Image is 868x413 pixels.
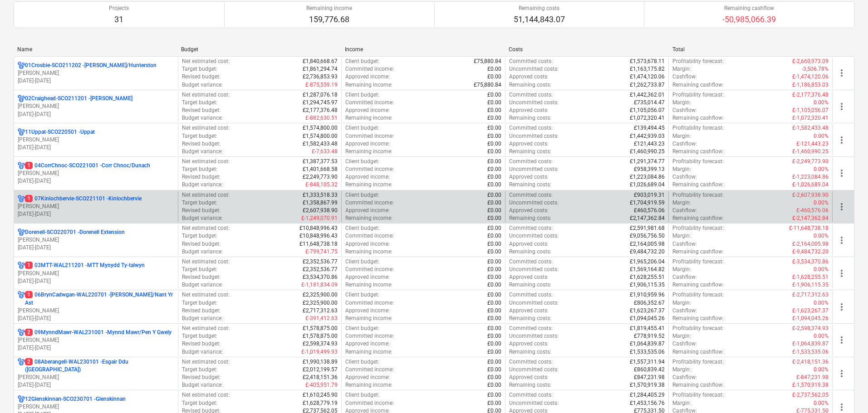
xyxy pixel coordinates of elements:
[182,207,221,214] p: Revised budget :
[305,81,338,89] p: £-875,559.19
[509,124,553,132] p: Committed costs :
[509,224,553,232] p: Committed costs :
[722,5,776,12] p: Remaining cashflow
[630,199,665,207] p: £1,704,919.59
[345,258,379,266] p: Client budget :
[18,336,174,344] p: [PERSON_NAME]
[487,140,501,148] p: £0.00
[672,214,724,222] p: Remaining cashflow :
[345,107,390,114] p: Approved income :
[345,240,390,248] p: Approved income :
[792,248,829,256] p: £-9,484,732.20
[509,240,549,248] p: Approved costs :
[305,114,338,122] p: £-882,630.51
[18,170,174,177] p: [PERSON_NAME]
[836,201,847,212] span: more_vert
[25,329,172,336] p: 09MynndMawr-WAL231001 - Mynnd Mawr/Pen Y Gwely
[487,148,501,155] p: £0.00
[509,248,551,256] p: Remaining costs :
[345,114,392,122] p: Remaining income :
[509,46,665,53] div: Costs
[303,158,338,165] p: £1,387,377.53
[792,214,829,222] p: £-2,147,362.84
[672,191,724,199] p: Profitability forecast :
[630,232,665,240] p: £9,056,756.50
[25,162,150,170] p: 04CorrChnoc-SCO221001 - Corr Chnoc/Dunach
[836,135,847,146] span: more_vert
[630,158,665,165] p: £1,291,374.77
[182,224,230,232] p: Net estimated cost :
[18,329,174,352] div: 209MynndMawr-WAL231001 -Mynnd Mawr/Pen Y Gwely[PERSON_NAME][DATE]-[DATE]
[305,181,338,189] p: £-848,105.32
[17,46,174,53] div: Name
[345,81,392,89] p: Remaining income :
[672,181,724,189] p: Remaining cashflow :
[672,248,724,256] p: Remaining cashflow :
[509,81,551,89] p: Remaining costs :
[345,248,392,256] p: Remaining income :
[18,344,174,352] p: [DATE] - [DATE]
[345,99,394,107] p: Committed income :
[182,240,221,248] p: Revised budget :
[509,258,553,266] p: Committed costs :
[630,107,665,114] p: £1,105,056.07
[509,91,553,99] p: Committed costs :
[345,73,390,81] p: Approved income :
[509,173,549,181] p: Approved costs :
[487,114,501,122] p: £0.00
[487,232,501,240] p: £0.00
[299,232,338,240] p: £10,848,996.43
[814,99,829,107] p: 0.00%
[299,240,338,248] p: £11,648,738.18
[303,91,338,99] p: £1,287,076.18
[792,73,829,81] p: £-1,474,120.06
[303,73,338,81] p: £2,736,853.93
[182,258,230,266] p: Net estimated cost :
[18,315,174,322] p: [DATE] - [DATE]
[630,266,665,273] p: £1,569,164.82
[18,177,174,185] p: [DATE] - [DATE]
[487,207,501,214] p: £0.00
[18,144,174,151] p: [DATE] - [DATE]
[672,140,697,148] p: Cashflow :
[487,258,501,266] p: £0.00
[672,99,691,107] p: Margin :
[18,162,25,170] div: Project has multi currencies enabled
[836,368,847,379] span: more_vert
[18,203,174,210] p: [PERSON_NAME]
[630,148,665,155] p: £1,460,990.25
[25,128,95,136] p: 11Uppat-SCO220501 - Uppat
[792,191,829,199] p: £-2,607,938.90
[509,65,559,73] p: Uncommitted costs :
[509,266,559,273] p: Uncommitted costs :
[345,207,390,214] p: Approved income :
[509,140,549,148] p: Approved costs :
[792,107,829,114] p: £-1,105,056.07
[630,58,665,65] p: £1,573,678.11
[487,99,501,107] p: £0.00
[18,270,174,277] p: [PERSON_NAME]
[487,181,501,189] p: £0.00
[487,191,501,199] p: £0.00
[25,358,33,365] span: 2
[792,81,829,89] p: £-1,186,853.03
[672,273,697,281] p: Cashflow :
[25,262,145,269] p: 03MTT-WAL211201 - MTT Mynydd Ty-talwyn
[182,107,221,114] p: Revised budget :
[672,173,697,181] p: Cashflow :
[672,58,724,65] p: Profitability forecast :
[814,132,829,140] p: 0.00%
[345,46,501,53] div: Income
[630,173,665,181] p: £1,223,084.86
[345,232,394,240] p: Committed income :
[814,199,829,207] p: 0.00%
[792,91,829,99] p: £-2,177,376.48
[182,248,223,256] p: Budget variance :
[630,214,665,222] p: £2,147,362.84
[18,162,174,185] div: 104CorrChnoc-SCO221001 -Corr Chnoc/Dunach[PERSON_NAME][DATE]-[DATE]
[630,273,665,281] p: £1,628,255.51
[509,191,553,199] p: Committed costs :
[18,329,25,336] div: Project has multi currencies enabled
[836,335,847,345] span: more_vert
[18,228,25,236] div: Project has multi currencies enabled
